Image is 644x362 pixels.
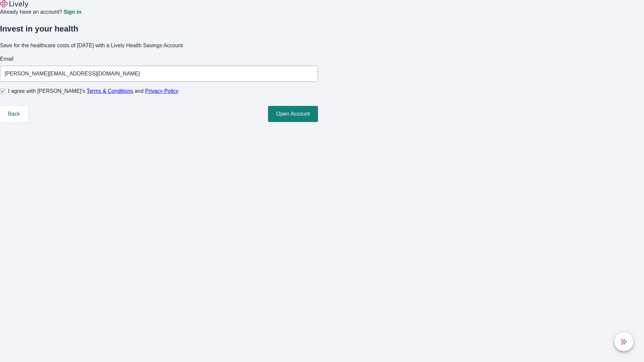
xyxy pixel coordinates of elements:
a: Terms & Conditions [87,88,133,94]
span: I agree with [PERSON_NAME]’s and [8,87,178,95]
a: Privacy Policy [145,88,179,94]
button: chat [614,333,633,351]
button: Open Account [268,106,318,122]
a: Sign in [63,9,81,15]
svg: Lively AI Assistant [621,339,627,345]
